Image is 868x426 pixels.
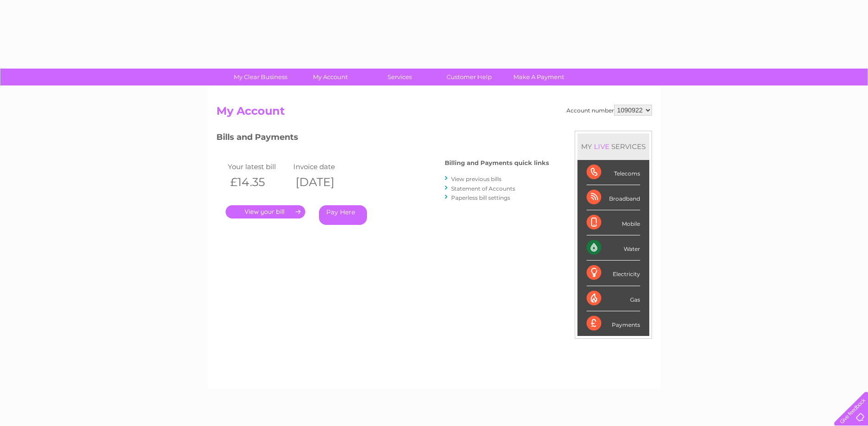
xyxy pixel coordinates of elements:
div: Mobile [587,210,640,235]
div: MY SERVICES [577,133,649,160]
div: Broadband [587,185,640,210]
td: Invoice date [291,160,357,173]
td: Your latest bill [226,160,291,173]
div: LIVE [592,142,611,151]
div: Gas [587,286,640,311]
a: Statement of Accounts [451,185,515,192]
div: Water [587,235,640,261]
h3: Bills and Payments [216,131,549,147]
th: [DATE] [291,173,357,192]
div: Account number [566,105,652,116]
th: £14.35 [226,173,291,192]
a: Services [362,69,437,85]
a: Make A Payment [501,69,577,85]
a: View previous bills [451,176,501,182]
div: Telecoms [587,160,640,185]
a: . [226,205,305,218]
a: Paperless bill settings [451,194,510,201]
a: Customer Help [431,69,507,85]
a: My Account [292,69,368,85]
div: Payments [587,311,640,336]
a: My Clear Business [223,69,298,85]
div: Electricity [587,261,640,286]
h2: My Account [216,105,652,122]
h4: Billing and Payments quick links [445,160,549,166]
a: Pay Here [319,205,367,225]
